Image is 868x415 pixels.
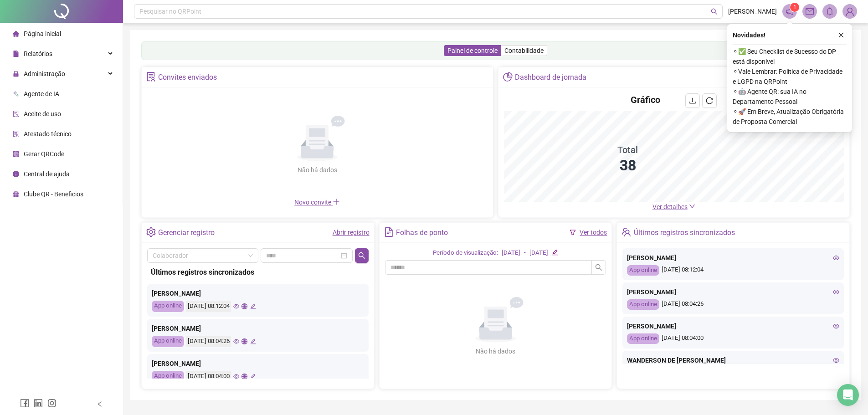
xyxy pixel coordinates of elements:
span: Central de ajuda [24,170,70,178]
div: Não há dados [454,346,538,356]
div: [PERSON_NAME] [152,359,364,369]
span: eye [833,255,839,261]
span: eye [233,374,239,379]
div: [PERSON_NAME] [152,288,364,298]
span: mail [806,7,814,15]
a: Ver detalhes down [652,203,695,210]
span: pie-chart [503,72,513,82]
span: eye [833,357,839,364]
span: search [595,264,602,271]
div: Dashboard de jornada [515,70,586,85]
span: eye [833,289,839,295]
span: instagram [47,399,56,408]
div: App online [627,299,659,310]
span: facebook [20,399,29,408]
span: audit [13,111,19,117]
span: Gerar QRCode [24,150,64,158]
div: [DATE] 08:04:00 [627,333,839,344]
span: edit [250,338,256,344]
span: eye [233,303,239,309]
span: edit [250,374,256,379]
span: filter [570,229,576,236]
span: solution [146,72,156,82]
span: lock [13,71,19,77]
div: App online [152,336,184,347]
div: WANDERSON DE [PERSON_NAME] [627,355,839,365]
div: App online [627,333,659,344]
span: home [13,31,19,37]
span: plus [333,198,340,205]
div: [PERSON_NAME] [152,323,364,333]
span: eye [833,323,839,329]
span: Novidades ! [733,30,765,40]
a: Ver todos [580,229,607,236]
sup: 1 [790,3,799,12]
div: Últimos registros sincronizados [151,266,365,278]
a: Abrir registro [333,229,370,236]
span: ⚬ Vale Lembrar: Política de Privacidade e LGPD na QRPoint [733,67,847,87]
span: ⚬ ✅ Seu Checklist de Sucesso do DP está disponível [733,46,847,67]
span: linkedin [34,399,43,408]
div: [PERSON_NAME] [627,253,839,263]
span: Aceite de uso [24,110,61,118]
h4: Gráfico [631,93,660,106]
img: 77055 [843,5,857,18]
div: Open Intercom Messenger [837,384,859,406]
div: [DATE] 08:04:26 [186,336,231,347]
span: file [13,51,19,57]
span: Administração [24,70,65,77]
span: gift [13,191,19,197]
span: edit [250,303,256,309]
span: edit [552,249,558,255]
span: close [838,32,844,38]
span: global [241,374,247,379]
span: ⚬ 🤖 Agente QR: sua IA no Departamento Pessoal [733,87,847,107]
span: Ver detalhes [652,203,688,210]
span: solution [13,131,19,137]
span: 1 [793,4,796,10]
span: left [97,401,103,407]
div: [DATE] 08:04:26 [627,299,839,310]
span: Agente de IA [24,90,59,97]
div: Gerenciar registro [158,225,215,241]
div: [PERSON_NAME] [627,287,839,297]
div: Período de visualização: [433,248,498,258]
span: [PERSON_NAME] [728,6,777,16]
span: search [358,252,365,259]
div: App online [627,265,659,276]
span: Novo convite [294,199,340,206]
span: Contabilidade [504,47,544,54]
div: [DATE] 08:12:04 [627,265,839,276]
div: [DATE] 08:04:00 [186,371,231,382]
span: Página inicial [24,30,61,37]
span: search [711,8,718,15]
div: App online [152,301,184,312]
span: reload [706,97,713,104]
span: Atestado técnico [24,130,72,138]
div: App online [152,371,184,382]
div: Últimos registros sincronizados [634,225,735,241]
div: [PERSON_NAME] [627,321,839,331]
span: info-circle [13,171,19,177]
span: file-text [384,227,394,237]
span: qrcode [13,151,19,157]
div: - [524,248,526,258]
span: bell [826,7,834,15]
div: Não há dados [275,165,359,175]
div: [DATE] 08:12:04 [186,301,231,312]
div: [DATE] [502,248,520,258]
span: ⚬ 🚀 Em Breve, Atualização Obrigatória de Proposta Comercial [733,107,847,127]
div: Folhas de ponto [396,225,448,241]
span: Relatórios [24,50,52,57]
span: team [621,227,631,237]
span: eye [233,338,239,344]
span: notification [786,7,794,15]
div: Convites enviados [158,70,217,85]
span: setting [146,227,156,237]
span: down [689,203,695,210]
div: [DATE] [529,248,548,258]
span: Painel de controle [447,47,498,54]
span: Clube QR - Beneficios [24,190,83,198]
span: global [241,338,247,344]
span: download [689,97,696,104]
